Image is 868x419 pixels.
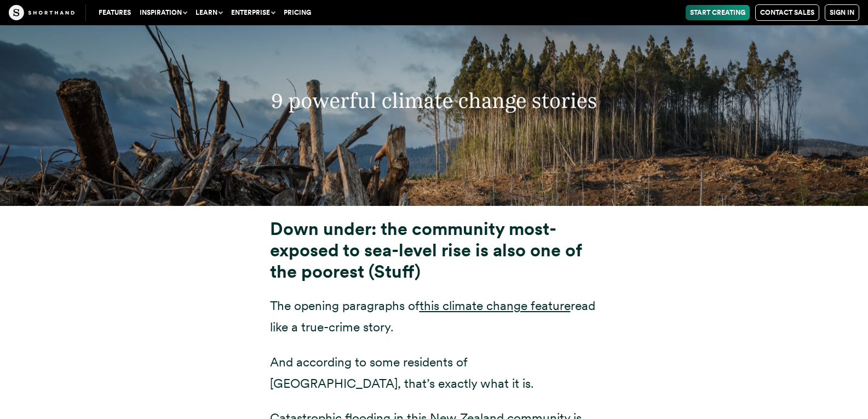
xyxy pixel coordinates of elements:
strong: Down under: the community most-exposed to sea-level rise is also one of the poorest (Stuff) [270,218,582,282]
p: And according to some residents of [GEOGRAPHIC_DATA], that’s exactly what it is. [270,352,599,394]
a: Contact Sales [755,4,819,21]
button: Enterprise [227,5,279,20]
a: Sign in [825,4,859,21]
p: The opening paragraphs of read like a true-crime story. [270,295,599,338]
a: this climate change feature [419,298,571,313]
a: Start Creating [686,5,750,20]
img: The Craft [9,5,74,20]
a: Features [94,5,135,20]
h3: 9 powerful climate change stories [197,88,671,113]
button: Learn [191,5,227,20]
button: Inspiration [135,5,191,20]
a: Pricing [279,5,315,20]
